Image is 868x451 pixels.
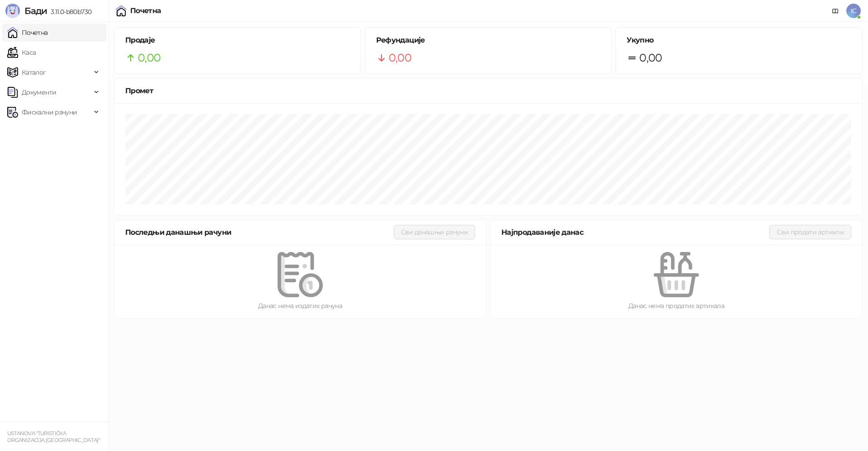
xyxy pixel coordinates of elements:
[627,35,851,46] h5: Укупно
[22,63,46,81] span: Каталог
[22,103,77,121] span: Фискални рачуни
[7,43,36,62] a: Каса
[394,225,475,239] button: Сви данашњи рачуни
[125,227,394,238] div: Последњи данашњи рачуни
[24,5,47,16] span: Бади
[138,49,160,66] span: 0,00
[22,83,56,101] span: Документи
[769,225,851,239] button: Сви продати артикли
[846,4,861,18] span: IC
[376,35,601,46] h5: Рефундације
[129,301,472,311] div: Данас нема издатих рачуна
[125,35,350,46] h5: Продаје
[47,8,91,16] span: 3.11.0-b80b730
[505,301,848,311] div: Данас нема продатих артикала
[7,24,48,42] a: Почетна
[125,85,851,96] div: Промет
[5,4,20,18] img: Logo
[639,49,662,66] span: 0,00
[389,49,411,66] span: 0,00
[828,4,843,18] a: Документација
[130,7,161,14] div: Почетна
[501,227,769,238] div: Најпродаваније данас
[7,430,100,443] small: USTANOVA "TURISTIČKA ORGANIZACIJA [GEOGRAPHIC_DATA]"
